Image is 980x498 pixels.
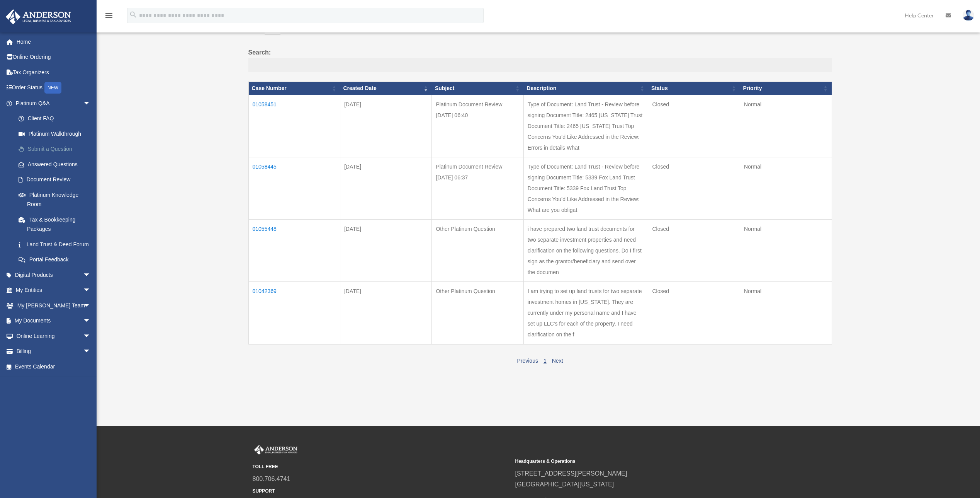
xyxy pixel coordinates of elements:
[253,487,510,495] small: SUPPORT
[340,220,431,282] td: [DATE]
[248,47,832,73] label: Search:
[515,457,773,466] small: Headquarters & Operations
[5,298,102,313] a: My [PERSON_NAME] Teamarrow_drop_down
[248,58,832,73] input: Search:
[5,65,102,80] a: Tax Organizers
[648,82,740,95] th: Status: activate to sort column ascending
[740,220,832,282] td: Normal
[11,126,102,142] a: Platinum Walkthrough
[83,96,99,111] span: arrow_drop_down
[552,358,563,364] a: Next
[5,328,102,344] a: Online Learningarrow_drop_down
[11,252,102,268] a: Portal Feedback
[248,282,340,345] td: 01042369
[253,476,290,482] a: 800.706.4741
[432,82,523,95] th: Subject: activate to sort column ascending
[523,282,648,345] td: I am trying to set up land trusts for two separate investment homes in [US_STATE]. They are curre...
[11,142,102,157] a: Submit a Question
[83,313,99,329] span: arrow_drop_down
[340,95,431,157] td: [DATE]
[44,82,61,94] div: NEW
[5,313,102,329] a: My Documentsarrow_drop_down
[340,157,431,220] td: [DATE]
[740,282,832,345] td: Normal
[5,344,102,359] a: Billingarrow_drop_down
[129,10,138,19] i: search
[515,470,627,477] a: [STREET_ADDRESS][PERSON_NAME]
[648,282,740,345] td: Closed
[523,95,648,157] td: Type of Document: Land Trust - Review before signing Document Title: 2465 [US_STATE] Trust Docume...
[253,445,299,455] img: Anderson Advisors Platinum Portal
[648,157,740,220] td: Closed
[83,344,99,360] span: arrow_drop_down
[432,220,523,282] td: Other Platinum Question
[11,187,102,212] a: Platinum Knowledge Room
[248,157,340,220] td: 01058445
[248,24,832,43] label: Show entries
[248,95,340,157] td: 01058451
[11,157,99,172] a: Answered Questions
[5,96,102,111] a: Platinum Q&Aarrow_drop_down
[5,49,102,65] a: Online Ordering
[517,358,538,364] a: Previous
[3,9,73,24] img: Anderson Advisors Platinum Portal
[248,220,340,282] td: 01055448
[340,82,431,95] th: Created Date: activate to sort column ascending
[253,463,510,471] small: TOLL FREE
[740,82,832,95] th: Priority: activate to sort column ascending
[432,157,523,220] td: Platinum Document Review [DATE] 06:37
[523,157,648,220] td: Type of Document: Land Trust - Review before signing Document Title: 5339 Fox Land Trust Document...
[5,34,102,49] a: Home
[5,359,102,374] a: Events Calendar
[11,172,102,188] a: Document Review
[5,267,102,283] a: Digital Productsarrow_drop_down
[11,212,102,237] a: Tax & Bookkeeping Packages
[83,267,99,283] span: arrow_drop_down
[104,14,114,20] a: menu
[523,220,648,282] td: i have prepared two land trust documents for two separate investment properties and need clarific...
[5,80,102,96] a: Order StatusNEW
[432,95,523,157] td: Platinum Document Review [DATE] 06:40
[5,283,102,298] a: My Entitiesarrow_drop_down
[523,82,648,95] th: Description: activate to sort column ascending
[648,220,740,282] td: Closed
[740,95,832,157] td: Normal
[104,11,114,20] i: menu
[963,10,974,21] img: User Pic
[515,481,614,488] a: [GEOGRAPHIC_DATA][US_STATE]
[83,283,99,298] span: arrow_drop_down
[740,157,832,220] td: Normal
[544,358,547,364] a: 1
[248,82,340,95] th: Case Number: activate to sort column ascending
[83,298,99,314] span: arrow_drop_down
[432,282,523,345] td: Other Platinum Question
[340,282,431,345] td: [DATE]
[648,95,740,157] td: Closed
[11,237,102,252] a: Land Trust & Deed Forum
[11,111,102,126] a: Client FAQ
[83,328,99,344] span: arrow_drop_down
